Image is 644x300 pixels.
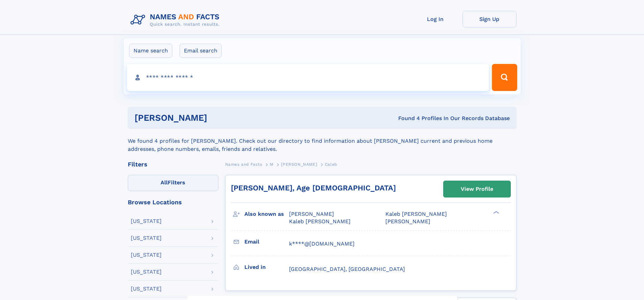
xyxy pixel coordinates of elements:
[492,64,517,91] button: Search Button
[270,162,273,167] span: M
[289,218,351,225] span: Kaleb [PERSON_NAME]
[385,218,430,225] span: [PERSON_NAME]
[127,64,489,91] input: search input
[128,129,517,153] div: We found 4 profiles for [PERSON_NAME]. Check out our directory to find information about [PERSON_...
[461,181,493,197] div: View Profile
[289,266,405,272] span: [GEOGRAPHIC_DATA], [GEOGRAPHIC_DATA]
[128,161,218,167] div: Filters
[128,199,218,205] div: Browse Locations
[180,44,222,58] label: Email search
[131,235,162,241] div: [US_STATE]
[408,11,462,27] a: Log In
[244,261,289,273] h3: Lived in
[492,210,500,215] div: ❯
[128,11,225,29] img: Logo Names and Facts
[131,269,162,275] div: [US_STATE]
[135,114,303,122] h1: [PERSON_NAME]
[225,160,262,168] a: Names and Facts
[131,286,162,292] div: [US_STATE]
[131,218,162,224] div: [US_STATE]
[131,252,162,258] div: [US_STATE]
[161,179,168,186] span: All
[385,211,447,217] span: Kaleb [PERSON_NAME]
[462,11,517,27] a: Sign Up
[281,162,317,167] span: [PERSON_NAME]
[270,160,273,168] a: M
[244,208,289,220] h3: Also known as
[231,184,396,192] a: [PERSON_NAME], Age [DEMOGRAPHIC_DATA]
[128,175,218,191] label: Filters
[444,181,510,197] a: View Profile
[289,211,334,217] span: [PERSON_NAME]
[129,44,172,58] label: Name search
[244,236,289,248] h3: Email
[281,160,317,168] a: [PERSON_NAME]
[303,115,510,122] div: Found 4 Profiles In Our Records Database
[325,162,337,167] span: Caleb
